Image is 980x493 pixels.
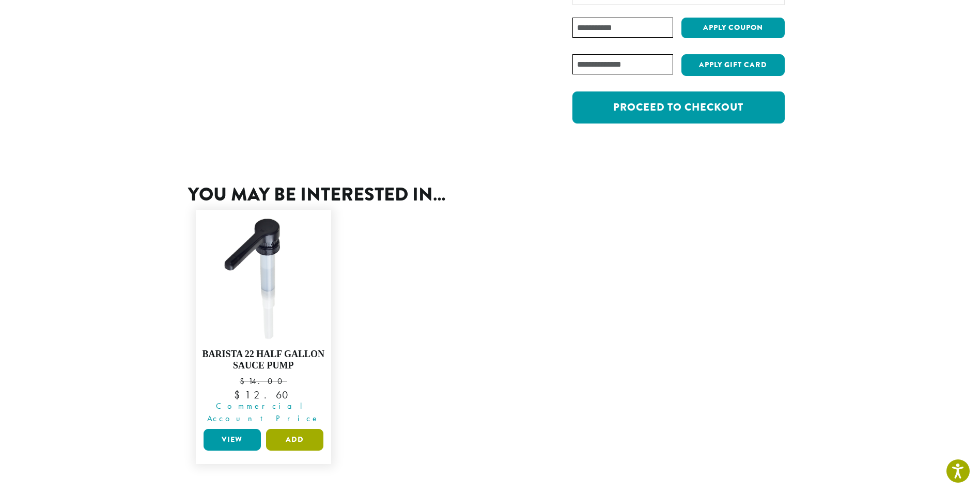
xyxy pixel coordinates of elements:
bdi: 14.00 [240,376,287,387]
a: View [204,429,261,451]
span: $ [240,376,248,387]
button: Add [266,429,323,451]
button: Apply coupon [681,18,785,39]
img: DP1898.01.png [201,215,326,341]
span: Commercial Account Price [201,400,326,425]
a: Proceed to checkout [572,91,784,124]
span: $ [234,388,245,402]
button: Apply Gift Card [681,54,785,76]
h2: You may be interested in… [188,183,792,206]
a: Barista 22 Half Gallon Sauce Pump $14.00 Commercial Account Price [201,215,326,425]
bdi: 12.60 [234,388,292,402]
h4: Barista 22 Half Gallon Sauce Pump [201,349,326,371]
